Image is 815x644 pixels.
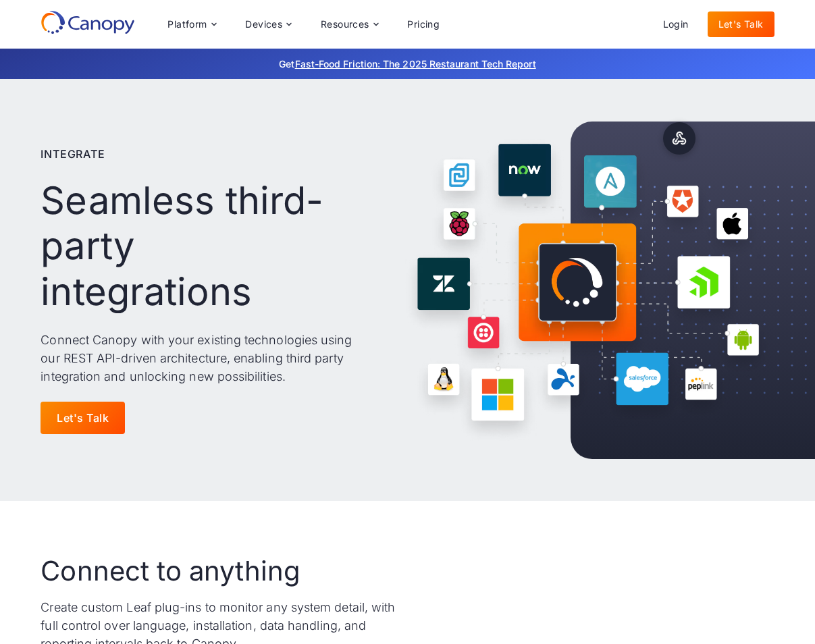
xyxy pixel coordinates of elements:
[77,57,739,71] p: Get
[321,20,369,29] div: Resources
[652,11,700,37] a: Login
[310,11,388,38] div: Resources
[167,20,207,29] div: Platform
[234,11,302,38] div: Devices
[295,58,536,70] a: Fast-Food Friction: The 2025 Restaurant Tech Report
[396,11,450,37] a: Pricing
[157,11,226,38] div: Platform
[41,178,354,315] h1: Seamless third-party integrations
[41,331,354,385] p: Connect Canopy with your existing technologies using our REST API-driven architecture, enabling t...
[245,20,282,29] div: Devices
[708,11,774,37] a: Let's Talk
[41,555,300,587] h2: Connect to anything
[41,146,105,162] p: Integrate
[41,402,125,434] a: Let's Talk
